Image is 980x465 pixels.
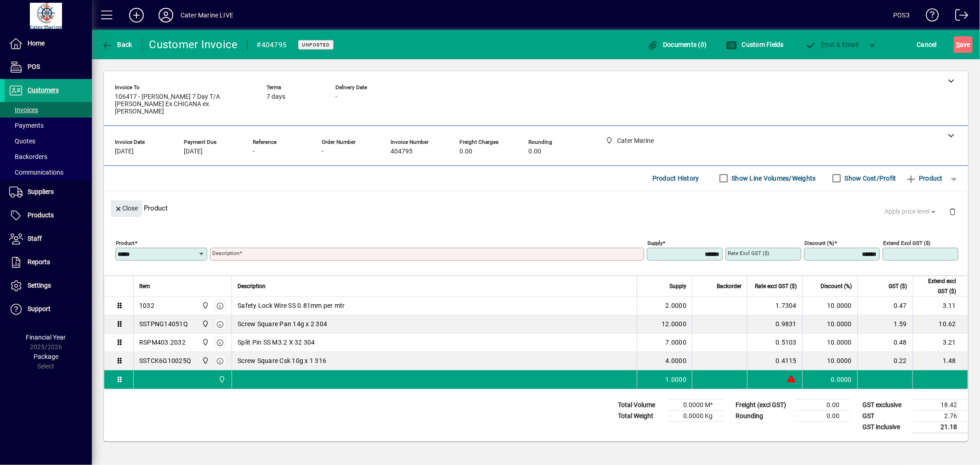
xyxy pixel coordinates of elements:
td: 1.48 [912,352,968,370]
span: 7.0000 [666,338,687,347]
div: Cater Marine LIVE [181,8,233,23]
span: Package [34,353,58,360]
span: Product History [652,171,699,186]
a: Knowledge Base [919,2,939,32]
a: Communications [5,164,92,180]
span: Cancel [917,37,937,52]
div: 1032 [139,301,154,310]
button: Profile [151,7,181,23]
span: Support [28,305,51,312]
span: Safety Lock Wire SS 0.81mm per mtr [238,301,345,310]
span: Documents (0) [647,41,707,48]
td: Total Volume [613,399,668,410]
span: Screw Square Csk 10g x 1 316 [238,356,326,365]
td: 10.0000 [802,297,857,315]
div: RSPM403.2032 [139,338,186,347]
span: - [335,93,337,101]
span: Products [28,211,54,219]
td: 0.48 [857,334,912,352]
span: Supply [669,281,686,291]
mat-label: Extend excl GST ($) [883,240,930,246]
td: 0.22 [857,352,912,370]
span: [DATE] [115,148,134,155]
span: Cater Marine [199,301,210,311]
div: POS3 [893,8,910,23]
td: 10.62 [912,315,968,334]
label: Show Cost/Profit [843,174,896,183]
button: Apply price level [881,203,942,220]
span: Rate excl GST ($) [755,281,797,291]
td: 18.42 [913,399,968,410]
span: GST ($) [889,281,907,291]
span: Cater Marine [199,337,210,347]
td: 2.76 [913,410,968,421]
span: Quotes [9,137,35,145]
span: 0.00 [459,148,472,155]
div: SSTCK6G10025Q [139,356,191,365]
button: Back [99,36,135,53]
span: Cater Marine [199,356,210,366]
span: Extend excl GST ($) [918,276,956,296]
mat-label: Description [212,250,239,256]
button: Add [122,7,151,23]
span: Staff [28,235,42,242]
span: Financial Year [26,334,66,341]
div: 1.7304 [753,301,797,310]
button: Delete [941,200,963,222]
mat-label: Discount (%) [804,240,834,246]
span: Suppliers [28,188,54,195]
span: Settings [28,282,51,289]
button: Close [111,200,142,217]
span: 7 days [266,93,285,101]
div: Product [104,191,968,225]
td: GST inclusive [858,421,913,433]
button: Custom Fields [724,36,786,53]
td: 3.21 [912,334,968,352]
span: S [956,41,960,48]
td: 0.0000 [802,370,857,389]
td: 0.0000 M³ [668,399,724,410]
a: Home [5,32,92,55]
td: GST exclusive [858,399,913,410]
div: 0.5103 [753,338,797,347]
span: - [322,148,323,155]
button: Save [954,36,973,53]
td: Freight (excl GST) [731,399,795,410]
div: 0.4115 [753,356,797,365]
div: SSTPNG14051Q [139,319,188,329]
td: 0.0000 Kg [668,410,724,421]
button: Product History [649,170,703,187]
span: ave [956,37,970,52]
td: GST [858,410,913,421]
div: Customer Invoice [149,37,238,52]
td: 3.11 [912,297,968,315]
td: 10.0000 [802,352,857,370]
td: 0.47 [857,297,912,315]
a: Support [5,298,92,321]
button: Post & Email [801,36,863,53]
span: Cater Marine [199,319,210,329]
span: Home [28,40,45,47]
a: Payments [5,118,92,133]
mat-label: Product [116,240,135,246]
mat-label: Supply [647,240,663,246]
a: Invoices [5,102,92,118]
td: 21.18 [913,421,968,433]
span: Close [114,201,138,216]
td: 1.59 [857,315,912,334]
span: Cater Marine [216,374,227,385]
span: POS [28,63,40,70]
span: Custom Fields [726,41,784,48]
span: Discount (%) [821,281,852,291]
span: Backorder [717,281,742,291]
td: Rounding [731,410,795,421]
a: Staff [5,227,92,250]
a: Products [5,204,92,227]
span: Backorders [9,153,47,160]
button: Documents (0) [645,36,709,53]
a: Suppliers [5,181,92,204]
span: Screw Square Pan 14g x 2 304 [238,319,327,329]
span: [DATE] [184,148,203,155]
span: 2.0000 [666,301,687,310]
mat-label: Rate excl GST ($) [728,250,769,256]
